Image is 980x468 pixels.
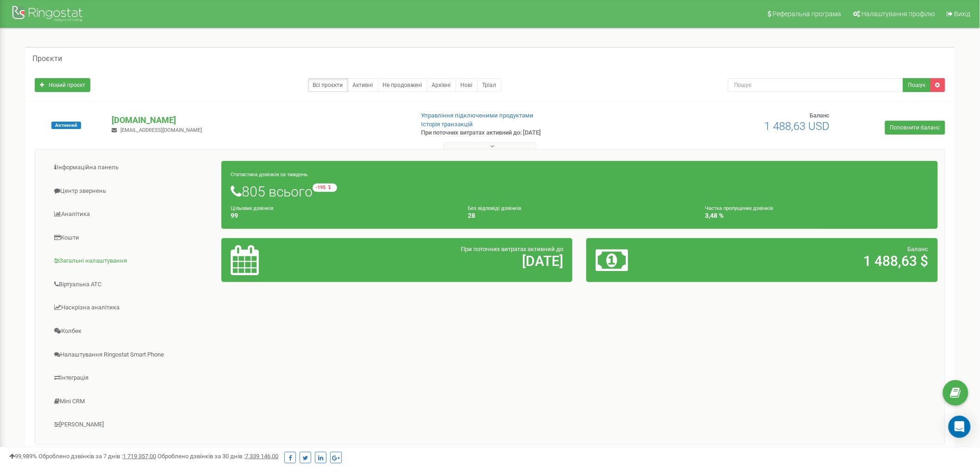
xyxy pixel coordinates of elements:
[477,78,502,92] a: Тріал
[231,212,454,219] h4: 99
[42,344,222,366] a: Налаштування Ringostat Smart Phone
[456,78,478,92] a: Нові
[112,114,406,126] p: [DOMAIN_NAME]
[42,180,222,203] a: Центр звернень
[308,78,348,92] a: Всі проєкти
[955,10,971,18] span: Вихід
[42,273,222,296] a: Віртуальна АТС
[231,172,308,178] small: Статистика дзвінків за тиждень
[765,120,830,133] span: 1 488,63 USD
[885,121,945,135] a: Поповнити баланс
[461,246,563,252] span: При поточних витратах активний до
[862,10,935,18] span: Налаштування профілю
[705,212,929,219] h4: 3,48 %
[468,212,691,219] h4: 28
[711,253,929,269] h2: 1 488,63 $
[120,127,202,133] span: [EMAIL_ADDRESS][DOMAIN_NAME]
[421,129,639,137] p: При поточних витратах активний до: [DATE]
[42,367,222,389] a: Інтеграція
[949,416,971,438] div: Open Intercom Messenger
[38,453,156,460] span: Оброблено дзвінків за 7 днів :
[773,10,842,18] span: Реферальна програма
[9,453,37,460] span: 99,989%
[903,78,931,92] button: Пошук
[32,55,62,63] h5: Проєкти
[42,413,222,436] a: [PERSON_NAME]
[313,184,337,192] small: -195
[728,78,904,92] input: Пошук
[348,78,378,92] a: Активні
[42,156,222,179] a: Інформаційна панель
[468,205,521,211] small: Без відповіді дзвінків
[35,78,90,92] a: Новий проєкт
[810,112,830,119] span: Баланс
[42,390,222,413] a: Mini CRM
[42,320,222,343] a: Колбек
[427,78,456,92] a: Архівні
[42,250,222,272] a: Загальні налаштування
[421,112,534,119] a: Управління підключеними продуктами
[378,78,427,92] a: Не продовжені
[231,205,273,211] small: Цільових дзвінків
[123,453,156,460] u: 1 719 357,00
[42,227,222,249] a: Кошти
[42,296,222,319] a: Наскрізна аналітика
[42,203,222,226] a: Аналiтика
[51,122,81,129] span: Активний
[421,121,473,128] a: Історія транзакцій
[346,253,563,269] h2: [DATE]
[245,453,278,460] u: 7 339 146,00
[231,184,929,199] h1: 805 всього
[157,453,278,460] span: Оброблено дзвінків за 30 днів :
[705,205,773,211] small: Частка пропущених дзвінків
[908,246,929,252] span: Баланс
